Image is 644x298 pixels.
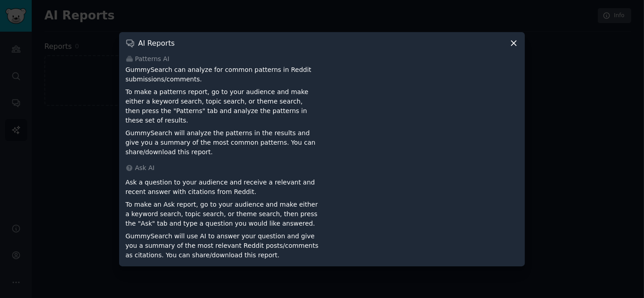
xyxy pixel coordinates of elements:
p: GummySearch will use AI to answer your question and give you a summary of the most relevant Reddi... [125,232,319,260]
p: To make an Ask report, go to your audience and make either a keyword search, topic search, or the... [125,200,319,228]
iframe: YouTube video player [325,65,519,147]
p: To make a patterns report, go to your audience and make either a keyword search, topic search, or... [125,87,319,125]
p: GummySearch will analyze the patterns in the results and give you a summary of the most common pa... [125,128,319,157]
div: Ask AI [125,163,519,173]
div: Patterns AI [125,54,519,64]
p: GummySearch can analyze for common patterns in Reddit submissions/comments. [125,65,319,84]
h3: AI Reports [138,38,175,48]
p: Ask a question to your audience and receive a relevant and recent answer with citations from Reddit. [125,178,319,197]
